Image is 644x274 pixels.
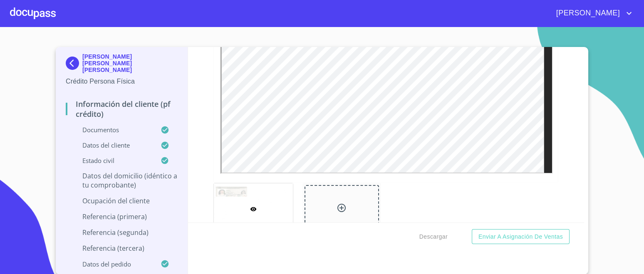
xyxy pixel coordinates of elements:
span: Enviar a Asignación de Ventas [478,232,563,242]
div: [PERSON_NAME] [PERSON_NAME] [PERSON_NAME] [66,53,178,77]
p: Datos del domicilio (idéntico a tu comprobante) [66,171,178,190]
button: account of current user [550,7,634,20]
span: [PERSON_NAME] [550,7,624,20]
button: Descargar [416,229,451,244]
p: Datos del cliente [66,141,161,149]
p: Información del cliente (PF crédito) [66,99,178,119]
p: Documentos [66,126,161,134]
p: Referencia (tercera) [66,244,178,253]
p: [PERSON_NAME] [PERSON_NAME] [PERSON_NAME] [82,53,178,73]
p: Crédito Persona Física [66,77,178,86]
p: Estado Civil [66,156,161,165]
img: Docupass spot blue [66,57,82,70]
p: Referencia (segunda) [66,228,178,237]
button: Enviar a Asignación de Ventas [472,229,570,244]
span: Descargar [419,232,448,242]
p: Datos del pedido [66,260,161,268]
p: Ocupación del Cliente [66,196,178,205]
p: Referencia (primera) [66,212,178,221]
